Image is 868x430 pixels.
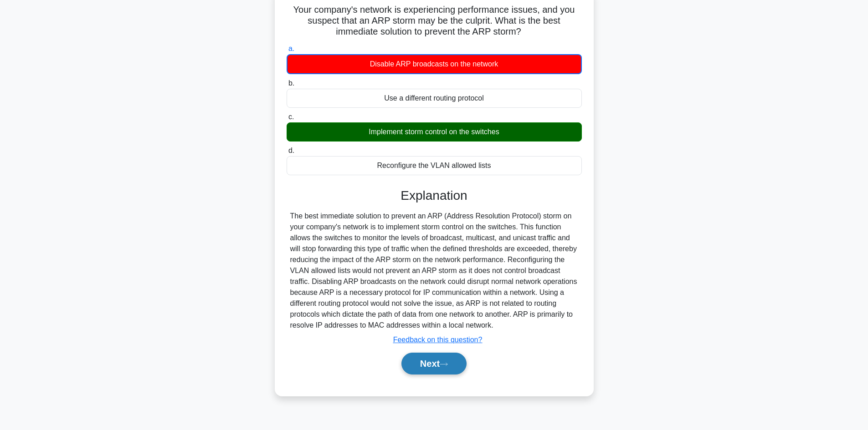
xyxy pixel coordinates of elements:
[292,188,576,203] h3: Explanation
[288,147,294,154] span: d.
[393,336,483,344] a: Feedback on this question?
[287,89,582,108] div: Use a different routing protocol
[286,4,583,38] h5: Your company's network is experiencing performance issues, and you suspect that an ARP storm may ...
[287,122,582,142] div: Implement storm control on the switches
[287,54,582,74] div: Disable ARP broadcasts on the network
[288,79,294,87] span: b.
[401,353,467,374] button: Next
[288,45,294,52] span: a.
[288,113,294,121] span: c.
[290,211,578,331] div: The best immediate solution to prevent an ARP (Address Resolution Protocol) storm on your company...
[287,156,582,175] div: Reconfigure the VLAN allowed lists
